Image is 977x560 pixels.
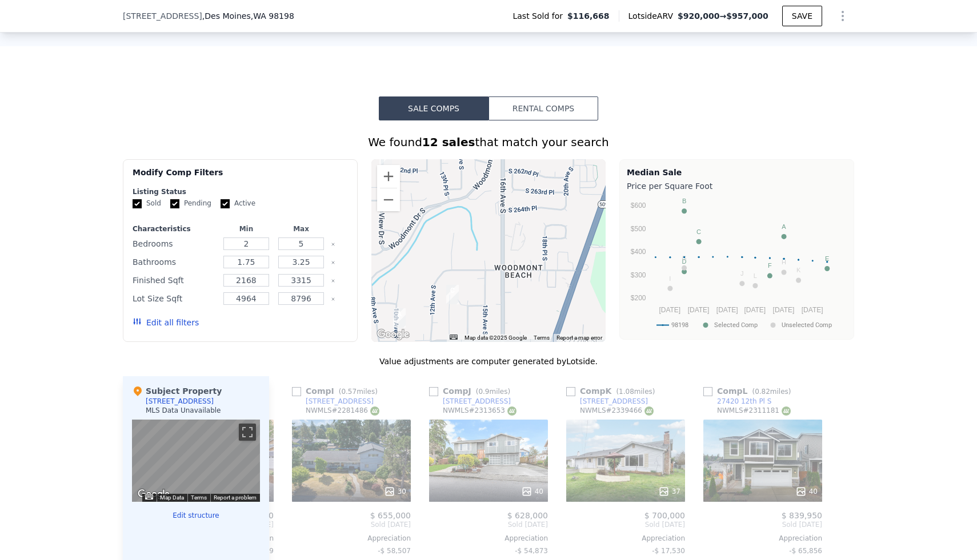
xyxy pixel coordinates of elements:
label: Sold [133,199,161,208]
text: [DATE] [802,306,823,314]
div: Map [132,420,260,502]
text: $500 [631,225,646,233]
span: -$ 54,873 [515,547,548,555]
button: Clear [331,260,335,265]
div: Comp L [703,385,796,397]
div: Price per Square Foot [627,178,847,194]
div: 27420 12th Pl S [717,397,771,406]
div: NWMLS # 2281486 [306,406,379,416]
span: $ 839,950 [782,511,822,520]
text: [DATE] [688,306,710,314]
a: Terms [191,494,207,501]
span: $920,000 [678,11,720,21]
div: Listing Status [133,187,348,196]
div: Subject Property [132,385,222,397]
text: H [782,259,786,265]
span: , WA 98198 [251,11,294,21]
span: Sold [DATE] [566,520,685,529]
text: E [825,255,829,262]
span: ( miles) [471,388,515,396]
span: -$ 58,507 [378,547,411,555]
div: Appreciation [703,534,822,543]
span: -$ 65,856 [789,547,822,555]
button: Map Data [160,494,184,502]
div: Value adjustments are computer generated by Lotside . [123,356,854,367]
div: 27044 10th Ave S [393,308,406,328]
span: Map data ©2025 Google [465,335,527,341]
text: F [768,262,772,269]
div: [STREET_ADDRESS] [306,397,374,406]
div: NWMLS # 2313653 [443,406,516,416]
text: B [682,198,686,204]
div: [STREET_ADDRESS] [580,397,648,406]
a: Report a problem [214,494,257,501]
div: Bathrooms [133,254,217,270]
input: Pending [170,199,179,208]
text: [DATE] [744,306,766,314]
button: Clear [331,279,335,283]
div: Comp J [429,385,515,397]
span: $957,000 [726,11,768,21]
div: [STREET_ADDRESS] [443,397,511,406]
button: Sale Comps [379,96,488,120]
div: 37 [658,486,680,497]
button: Keyboard shortcuts [145,494,153,499]
div: Min [221,224,271,233]
div: Finished Sqft [133,272,217,288]
text: [DATE] [716,306,738,314]
div: Max [276,224,326,233]
button: Edit structure [132,511,260,520]
span: 0.82 [755,388,770,396]
text: [DATE] [659,306,680,314]
button: SAVE [782,6,822,26]
label: Pending [170,199,211,208]
text: $400 [631,248,646,256]
a: Open this area in Google Maps (opens a new window) [135,487,173,502]
span: → [678,10,768,22]
a: Open this area in Google Maps (opens a new window) [374,327,412,342]
svg: A chart. [627,194,847,337]
div: 40 [795,486,818,497]
div: 26928 13th Ave S [446,285,459,304]
text: I [669,275,671,282]
span: $ 700,000 [644,511,685,520]
text: L [754,272,757,279]
span: , Des Moines [202,10,294,22]
div: Characteristics [133,224,217,233]
div: [STREET_ADDRESS] [146,397,214,406]
button: Keyboard shortcuts [450,335,458,340]
text: J [740,270,744,277]
span: 1.08 [619,388,634,396]
text: [DATE] [773,306,795,314]
text: 98198 [671,321,688,329]
span: Sold [DATE] [703,520,822,529]
img: Google [135,487,173,502]
span: $116,668 [567,10,610,22]
text: A [782,223,786,230]
button: Edit all filters [133,317,199,328]
span: -$ 17,530 [652,547,685,555]
button: Toggle fullscreen view [239,424,256,441]
span: ( miles) [747,388,795,396]
img: NWMLS Logo [644,406,654,416]
div: Appreciation [566,534,685,543]
span: [STREET_ADDRESS] [123,10,202,22]
a: [STREET_ADDRESS] [566,397,648,406]
text: D [682,258,687,265]
span: $ 655,000 [370,511,411,520]
input: Active [221,199,230,208]
div: Modify Comp Filters [133,167,348,187]
div: 40 [521,486,543,497]
img: NWMLS Logo [507,406,516,416]
text: Selected Comp [714,321,758,329]
div: Median Sale [627,167,847,178]
img: Google [374,327,412,342]
button: Zoom out [377,188,400,211]
img: NWMLS Logo [782,406,791,416]
label: Active [221,199,255,208]
div: 30 [384,486,406,497]
span: Sold [DATE] [292,520,411,529]
button: Clear [331,297,335,301]
text: Unselected Comp [782,321,832,329]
